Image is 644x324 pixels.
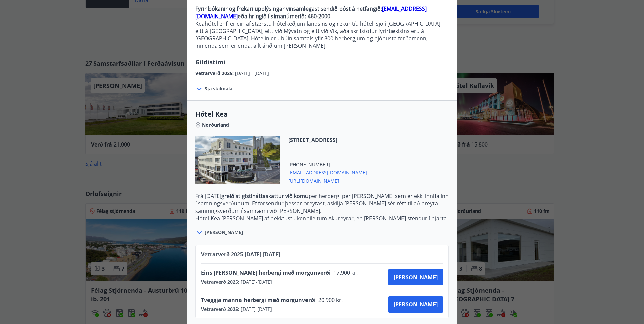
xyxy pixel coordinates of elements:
[195,192,449,215] p: Frá [DATE] per herbergi per [PERSON_NAME] sem er ekki innifalinn í samningsverðunum. Ef forsendur...
[205,229,243,236] span: [PERSON_NAME]
[288,136,367,144] span: [STREET_ADDRESS]
[195,58,225,66] span: Gildistími
[205,85,232,92] span: Sjá skilmála
[221,192,309,200] strong: greiðist gistináttaskattur við komu
[195,109,449,119] span: Hótel Kea
[235,70,269,76] span: [DATE] - [DATE]
[288,168,367,176] span: [EMAIL_ADDRESS][DOMAIN_NAME]
[195,70,235,76] span: Vetrarverð 2025 :
[202,122,229,128] span: Norðurland
[195,5,382,12] strong: Fyrir bókanir og frekari upplýsingar vinsamlegast sendið póst á netfangið:
[201,251,280,258] span: Vetrarverð 2025 [DATE] - [DATE]
[195,215,449,244] p: Hótel Kea [PERSON_NAME] af þekktustu kennileitum Akureyrar, en [PERSON_NAME] stendur í hjarta mið...
[195,5,427,20] a: [EMAIL_ADDRESS][DOMAIN_NAME]
[195,20,449,50] p: Keahótel ehf. er ein af stærstu hótelkeðjum landsins og rekur tíu hótel, sjö í [GEOGRAPHIC_DATA],...
[238,12,330,20] strong: eða hringið í símanúmerið: 460-2000
[288,176,367,184] span: [URL][DOMAIN_NAME]
[288,161,367,168] span: [PHONE_NUMBER]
